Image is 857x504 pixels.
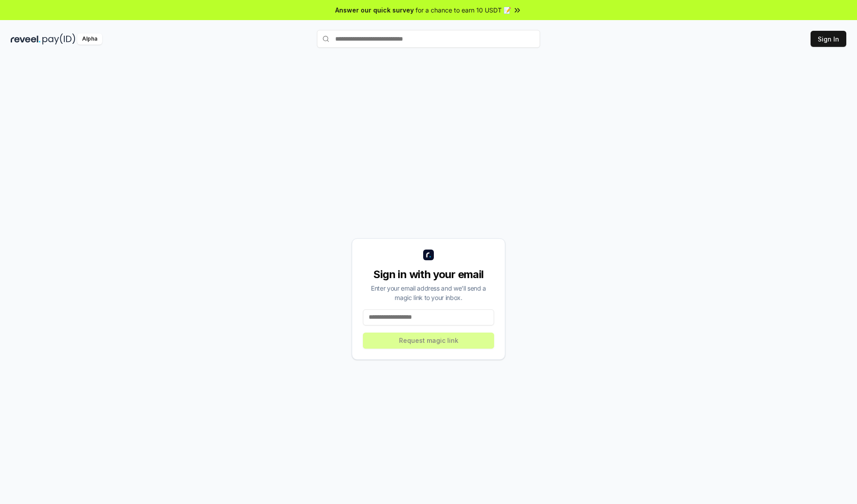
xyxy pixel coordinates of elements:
div: Alpha [77,33,102,45]
img: logo_small [423,250,434,260]
button: Sign In [811,31,846,47]
span: for a chance to earn 10 USDT 📝 [416,5,511,15]
span: Answer our quick survey [335,5,414,15]
div: Sign in with your email [363,267,494,282]
img: reveel_dark [11,33,41,45]
div: Enter your email address and we’ll send a magic link to your inbox. [363,283,494,302]
img: pay_id [42,33,75,45]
